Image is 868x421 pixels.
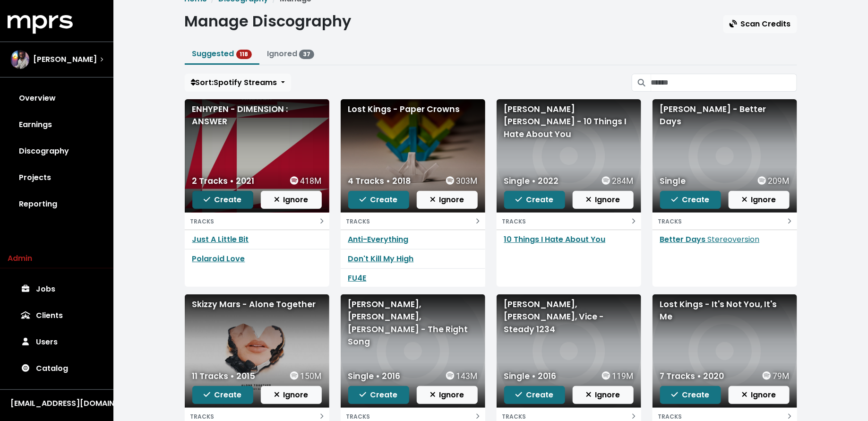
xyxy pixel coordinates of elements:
[708,234,760,245] span: Stereoversion
[446,175,477,187] div: 303M
[660,370,724,382] div: 7 Tracks • 2020
[729,191,790,209] button: Ignore
[346,217,370,225] small: TRACKS
[192,48,252,59] a: Suggested 118
[261,386,322,404] button: Ignore
[8,329,106,355] a: Users
[660,175,686,187] div: Single
[573,386,634,404] button: Ignore
[516,194,553,205] span: Create
[586,389,620,400] span: Ignore
[191,77,277,88] span: Sort: Spotify Streams
[660,234,760,245] a: Better Days Stereoversion
[204,194,241,205] span: Create
[430,389,464,400] span: Ignore
[671,389,709,400] span: Create
[348,298,478,348] div: [PERSON_NAME], [PERSON_NAME], [PERSON_NAME] - The Right Song
[341,213,485,230] button: TRACKS
[348,234,409,245] a: Anti-Everything
[348,175,412,187] div: 4 Tracks • 2018
[504,370,557,382] div: Single • 2016
[446,370,477,382] div: 143M
[348,103,478,115] div: Lost Kings - Paper Crowns
[516,389,553,400] span: Create
[586,194,620,205] span: Ignore
[348,370,401,382] div: Single • 2016
[8,18,73,29] a: mprs logo
[504,175,559,187] div: Single • 2022
[360,194,397,205] span: Create
[730,18,791,29] span: Scan Credits
[8,355,106,382] a: Catalog
[348,191,409,209] button: Create
[758,175,789,187] div: 209M
[417,191,478,209] button: Ignore
[185,74,291,92] button: Sort:Spotify Streams
[299,50,314,59] span: 37
[346,412,370,421] small: TRACKS
[417,386,478,404] button: Ignore
[185,12,352,30] h1: Manage Discography
[360,389,397,400] span: Create
[33,54,97,65] span: [PERSON_NAME]
[504,191,565,209] button: Create
[504,234,606,245] a: 10 Things I Hate About You
[660,386,721,404] button: Create
[267,48,314,59] a: Ignored 37
[8,164,106,191] a: Projects
[658,217,682,225] small: TRACKS
[653,213,797,230] button: TRACKS
[8,138,106,164] a: Discography
[504,298,634,335] div: [PERSON_NAME], [PERSON_NAME], Vice - Steady 1234
[763,370,789,382] div: 79M
[348,273,367,284] a: FU4E
[10,398,103,409] div: [EMAIL_ADDRESS][DOMAIN_NAME]
[430,194,464,205] span: Ignore
[274,389,309,400] span: Ignore
[8,276,106,302] a: Jobs
[504,386,565,404] button: Create
[290,175,321,187] div: 418M
[190,217,215,225] small: TRACKS
[274,194,309,205] span: Ignore
[8,85,106,112] a: Overview
[204,389,241,400] span: Create
[192,253,245,264] a: Polaroid Love
[723,15,797,33] button: Scan Credits
[602,175,633,187] div: 284M
[502,412,526,421] small: TRACKS
[671,194,709,205] span: Create
[348,386,409,404] button: Create
[742,389,776,400] span: Ignore
[660,103,790,128] div: [PERSON_NAME] - Better Days
[348,253,414,264] a: Don't Kill My High
[185,213,329,230] button: TRACKS
[8,397,106,410] button: [EMAIL_ADDRESS][DOMAIN_NAME]
[192,298,322,310] div: Skizzy Mars - Alone Together
[8,191,106,217] a: Reporting
[192,370,256,382] div: 11 Tracks • 2015
[192,103,322,128] div: ENHYPEN - DIMENSION : ANSWER
[573,191,634,209] button: Ignore
[290,370,321,382] div: 150M
[660,298,790,323] div: Lost Kings - It's Not You, It's Me
[8,302,106,329] a: Clients
[192,191,253,209] button: Create
[497,213,641,230] button: TRACKS
[192,175,255,187] div: 2 Tracks • 2021
[504,103,634,140] div: [PERSON_NAME] [PERSON_NAME] - 10 Things I Hate About You
[236,50,252,59] span: 118
[192,386,253,404] button: Create
[602,370,633,382] div: 119M
[10,50,29,69] img: The selected account / producer
[742,194,776,205] span: Ignore
[192,234,249,245] a: Just A Little Bit
[658,412,682,421] small: TRACKS
[190,412,215,421] small: TRACKS
[502,217,526,225] small: TRACKS
[261,191,322,209] button: Ignore
[8,112,106,138] a: Earnings
[660,191,721,209] button: Create
[651,74,797,92] input: Search suggested projects
[729,386,790,404] button: Ignore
